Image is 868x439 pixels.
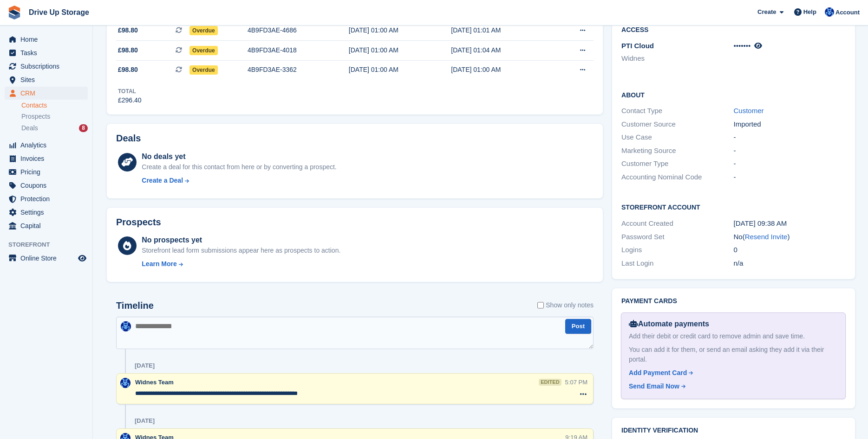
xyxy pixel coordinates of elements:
h2: Payment cards [621,298,846,305]
div: n/a [734,258,846,269]
a: Customer [734,107,764,115]
div: Storefront lead form submissions appear here as prospects to action. [142,246,340,255]
a: menu [5,165,88,178]
div: 5:07 PM [565,378,587,387]
a: menu [5,152,88,165]
a: menu [5,192,88,205]
a: Drive Up Storage [25,5,93,20]
span: Home [20,33,76,46]
span: Online Store [20,252,76,265]
h2: Prospects [116,217,161,228]
div: Logins [621,245,733,255]
span: Settings [20,206,76,219]
div: Last Login [621,258,733,269]
a: Resend Invite [745,233,788,241]
a: Deals 8 [21,123,88,133]
a: menu [5,60,88,73]
a: Learn More [142,259,340,269]
div: You can add it for them, or send an email asking they add it via their portal. [629,345,838,364]
a: Add Payment Card [629,368,834,378]
span: Analytics [20,139,76,152]
a: menu [5,139,88,152]
div: [DATE] 01:00 AM [451,65,553,75]
span: Storefront [8,240,92,249]
div: Marketing Source [621,146,733,156]
div: edited [539,379,561,386]
span: Help [803,7,816,17]
div: Accounting Nominal Code [621,172,733,183]
img: Widnes Team [121,321,131,331]
li: Widnes [621,53,733,64]
a: menu [5,33,88,46]
span: Overdue [189,46,218,55]
span: Coupons [20,179,76,192]
div: Create a deal for this contact from here or by converting a prospect. [142,162,336,172]
h2: Access [621,25,846,34]
div: [DATE] [135,417,155,425]
h2: Deals [116,133,141,144]
img: Widnes Team [825,7,834,17]
div: Imported [734,119,846,130]
button: Post [565,319,591,334]
span: CRM [20,87,76,100]
span: Widnes Team [135,379,174,386]
span: Pricing [20,165,76,178]
span: Tasks [20,46,76,59]
div: Learn More [142,259,176,269]
a: Contacts [21,101,88,110]
div: [DATE] 09:38 AM [734,218,846,229]
div: [DATE] 01:00 AM [349,45,451,55]
span: Protection [20,192,76,205]
h2: Timeline [116,300,154,311]
input: Show only notes [537,300,544,310]
span: Overdue [189,65,218,75]
a: menu [5,219,88,232]
span: ••••••• [734,42,751,50]
div: - [734,172,846,183]
div: - [734,132,846,143]
div: No [734,232,846,242]
div: Add their debit or credit card to remove admin and save time. [629,331,838,341]
span: Invoices [20,152,76,165]
span: £98.80 [118,25,138,35]
a: Prospects [21,112,88,121]
div: Total [118,87,142,95]
div: 4B9FD3AE-4686 [248,25,349,35]
div: Send Email Now [629,382,679,391]
span: £98.80 [118,65,138,75]
span: PTI Cloud [621,42,654,50]
div: Automate payments [629,318,838,330]
span: Overdue [189,26,218,35]
span: Deals [21,124,38,133]
div: - [734,159,846,169]
a: Preview store [77,253,88,264]
div: No prospects yet [142,235,340,246]
div: [DATE] 01:00 AM [349,65,451,75]
div: Customer Type [621,159,733,169]
div: No deals yet [142,151,336,162]
a: menu [5,73,88,86]
span: £98.80 [118,45,138,55]
span: Create [757,7,776,17]
a: menu [5,252,88,265]
a: menu [5,46,88,59]
span: Capital [20,219,76,232]
div: Account Created [621,218,733,229]
div: 4B9FD3AE-3362 [248,65,349,75]
div: [DATE] [135,362,155,369]
h2: Storefront Account [621,202,846,211]
div: Customer Source [621,119,733,130]
span: Sites [20,73,76,86]
div: Password Set [621,232,733,242]
div: - [734,146,846,156]
a: menu [5,87,88,100]
label: Show only notes [537,300,594,310]
div: Use Case [621,132,733,143]
div: [DATE] 01:00 AM [349,25,451,35]
img: stora-icon-8386f47178a22dfd0bd8f6a31ec36ba5ce8667c1dd55bd0f319d3a0aa187defe.svg [7,6,21,19]
h2: About [621,90,846,99]
div: £296.40 [118,95,142,105]
span: ( ) [743,233,790,241]
span: Account [835,8,860,17]
div: Create a Deal [142,176,183,185]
